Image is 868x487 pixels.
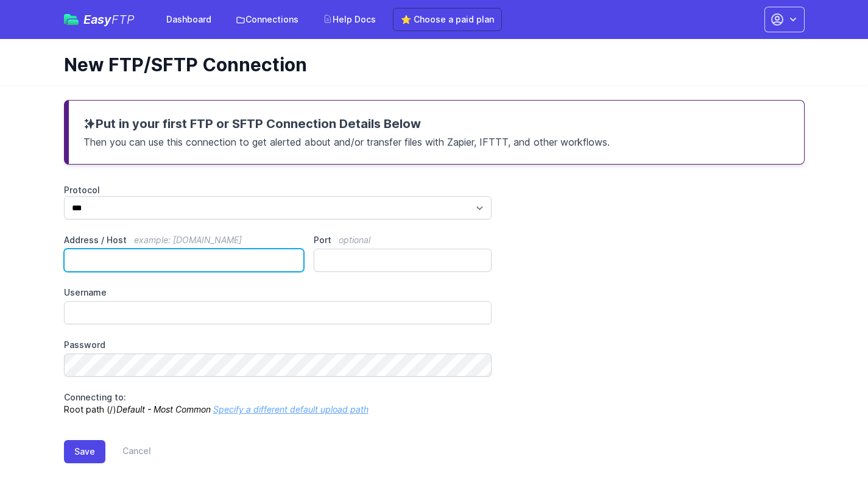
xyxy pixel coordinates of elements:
[64,54,795,76] h1: New FTP/SFTP Connection
[134,235,242,245] span: example: [DOMAIN_NAME]
[64,339,492,351] label: Password
[83,13,135,26] span: Easy
[159,9,219,30] a: Dashboard
[64,184,492,196] label: Protocol
[213,404,369,414] a: Specify a different default upload path
[64,234,305,246] label: Address / Host
[228,9,306,30] a: Connections
[64,14,79,25] img: easyftp_logo.png
[807,426,853,472] iframe: Drift Widget Chat Controller
[64,13,135,26] a: EasyFTP
[64,391,492,416] p: Root path (/)
[116,404,211,414] i: Default - Most Common
[316,9,383,30] a: Help Docs
[83,132,789,149] p: Then you can use this connection to get alerted about and/or transfer files with Zapier, IFTTT, a...
[393,8,502,31] a: ⭐ Choose a paid plan
[64,440,105,463] button: Save
[339,235,370,245] span: optional
[314,234,492,246] label: Port
[64,392,126,402] span: Connecting to:
[111,12,135,27] span: FTP
[83,115,789,132] h3: Put in your first FTP or SFTP Connection Details Below
[64,286,492,299] label: Username
[105,440,151,463] a: Cancel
